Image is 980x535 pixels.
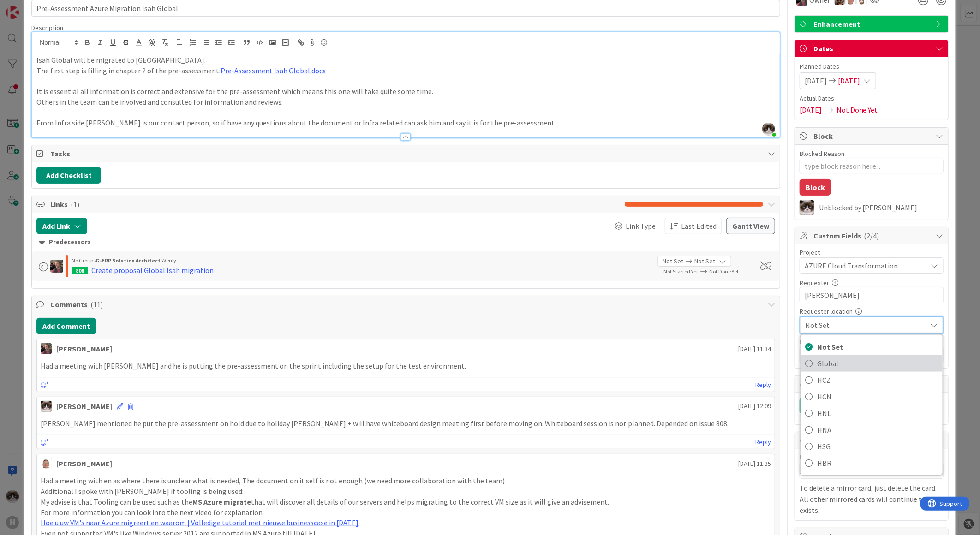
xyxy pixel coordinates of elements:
[72,267,88,274] div: 808
[626,220,656,232] span: Link Type
[805,75,827,86] span: [DATE]
[96,257,163,264] b: G-ERP Solution Architect ›
[41,361,771,371] p: Had a meeting with [PERSON_NAME] and he is putting the pre-assessment on the sprint including the...
[56,343,112,354] div: [PERSON_NAME]
[19,1,42,12] span: Support
[72,257,96,264] span: No Group ›
[755,436,771,448] a: Reply
[31,24,63,32] span: Description
[50,299,763,310] span: Comments
[681,220,717,232] span: Last Edited
[56,458,112,469] div: [PERSON_NAME]
[36,55,775,65] p: Isah Global will be migrated to [GEOGRAPHIC_DATA].
[39,237,773,247] div: Predecessors
[762,123,775,136] img: cF1764xS6KQF0UDQ8Ib5fgQIGsMebhp9.jfif
[817,440,938,453] span: HSG
[663,268,698,275] span: Not Started Yet
[800,149,844,158] label: Blocked Reason
[817,390,938,404] span: HCN
[41,418,771,429] p: [PERSON_NAME] mentioned he put the pre-assessment on hold due to holiday [PERSON_NAME] + will hav...
[801,405,943,422] a: HNL
[665,218,722,234] button: Last Edited
[817,406,938,420] span: HNL
[41,497,771,507] p: My advise is that Tooling can be used such as the that will discover all details of our servers a...
[813,230,932,241] span: Custom Fields
[800,482,944,516] p: To delete a mirror card, just delete the card. All other mirrored cards will continue to exists.
[41,458,52,469] img: lD
[41,476,771,486] p: Had a meeting with en as where there is unclear what is needed, The document on it self is not en...
[837,104,878,115] span: Not Done Yet
[50,260,63,273] img: BF
[663,256,683,266] span: Not Set
[805,259,923,272] span: AZURE Cloud Transformation
[801,355,943,372] a: Global
[192,497,251,506] strong: MS Azure migrate
[71,200,79,209] span: ( 1 )
[41,518,359,527] a: Hoe u uw VM's naar Azure migreert en waarom | Volledige tutorial met nieuwe businesscase in [DATE]
[36,218,87,234] button: Add Link
[801,455,943,471] a: HBR
[738,344,771,354] span: [DATE] 11:34
[801,388,943,405] a: HCN
[800,94,944,103] span: Actual Dates
[817,340,938,354] span: Not Set
[56,401,112,412] div: [PERSON_NAME]
[800,308,944,315] div: Requester location
[800,279,829,287] label: Requester
[800,179,831,196] button: Block
[41,486,771,497] p: Additional I spoke with [PERSON_NAME] if tooling is being used:
[801,438,943,455] a: HSG
[90,300,103,309] span: ( 11 )
[817,423,938,437] span: HNA
[813,131,932,142] span: Block
[50,148,763,159] span: Tasks
[36,97,775,107] p: Others in the team can be involved and consulted for information and reviews.
[819,203,944,212] div: Unblocked by [PERSON_NAME]
[813,43,932,54] span: Dates
[864,231,879,240] span: ( 2/4 )
[36,65,775,76] p: The first step is filling in chapter 2 of the pre-assessment:
[221,66,326,75] a: Pre-Assessment Isah Global.docx
[805,319,922,332] span: Not Set
[817,357,938,370] span: Global
[813,18,932,30] span: Enhancement
[800,200,814,215] img: Kv
[726,218,775,234] button: Gantt View
[800,339,944,345] div: Department (G-ERP)
[838,75,860,86] span: [DATE]
[36,118,775,128] p: From Infra side [PERSON_NAME] is our contact person, so if have any questions about the document ...
[738,459,771,469] span: [DATE] 11:35
[800,104,822,115] span: [DATE]
[800,62,944,71] span: Planned Dates
[817,373,938,387] span: HCZ
[41,507,771,518] p: For more information you can look into the next video for explanation:
[50,199,620,210] span: Links
[817,456,938,470] span: HBR
[800,249,944,256] div: Project
[163,257,176,264] span: Verify
[694,256,715,266] span: Not Set
[801,339,943,355] a: Not Set
[800,454,816,460] span: Board
[801,422,943,438] a: HNA
[41,401,52,412] img: Kv
[41,343,52,354] img: BF
[709,268,739,275] span: Not Done Yet
[36,318,96,334] button: Add Comment
[755,379,771,391] a: Reply
[36,86,775,97] p: It is essential all information is correct and extensive for the pre-assessment which means this ...
[36,167,101,184] button: Add Checklist
[801,372,943,388] a: HCZ
[738,401,771,411] span: [DATE] 12:09
[91,265,214,276] div: Create proposal Global Isah migration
